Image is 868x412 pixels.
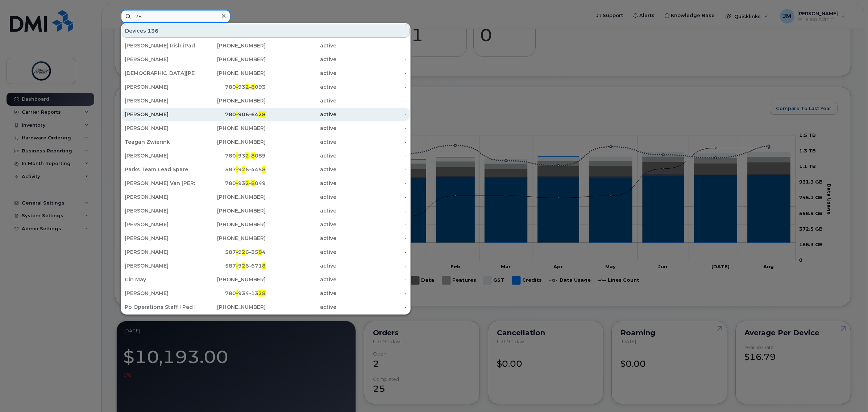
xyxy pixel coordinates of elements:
[125,125,195,132] div: [PERSON_NAME]
[125,42,195,49] div: [PERSON_NAME] Irish iPad
[336,207,407,214] div: -
[195,152,266,159] div: 780 93 - 089
[245,152,249,159] span: 2
[125,180,195,187] div: [PERSON_NAME] Van [PERSON_NAME]
[245,180,249,186] span: 2
[266,303,336,311] div: active
[125,193,195,201] div: [PERSON_NAME]
[336,193,407,201] div: -
[336,42,407,49] div: -
[266,152,336,159] div: active
[122,177,410,190] a: [PERSON_NAME] Van [PERSON_NAME]780-932-8049active-
[195,248,266,256] div: 587 9 6-35 4
[336,221,407,228] div: -
[336,166,407,173] div: -
[245,84,249,90] span: 2
[122,80,410,93] a: [PERSON_NAME]780-932-8093active-
[251,180,255,186] span: 8
[266,235,336,242] div: active
[266,83,336,91] div: active
[125,138,195,146] div: Teagan Zwierink
[242,249,245,255] span: 2
[122,135,410,148] a: Teagan Zwierink[PHONE_NUMBER]active-
[195,138,266,146] div: [PHONE_NUMBER]
[195,97,266,104] div: [PHONE_NUMBER]
[122,204,410,217] a: [PERSON_NAME][PHONE_NUMBER]active-
[125,303,195,311] div: Po Operations Staff I Pad Mini 2
[336,290,407,297] div: -
[122,259,410,272] a: [PERSON_NAME]587-926-6718active-
[258,249,262,255] span: 8
[195,235,266,242] div: [PHONE_NUMBER]
[195,111,266,118] div: 780 906-64
[258,111,266,118] span: 28
[195,207,266,214] div: [PHONE_NUMBER]
[125,152,195,159] div: [PERSON_NAME]
[125,290,195,297] div: [PERSON_NAME]
[336,248,407,256] div: -
[195,70,266,77] div: [PHONE_NUMBER]
[195,276,266,283] div: [PHONE_NUMBER]
[336,83,407,91] div: -
[122,163,410,176] a: Parks Team Lead Spare587-926-4458active-
[122,24,410,38] div: Devices
[148,27,158,34] span: 136
[236,84,238,90] span: -
[336,97,407,104] div: -
[121,10,231,23] input: Find something...
[336,262,407,269] div: -
[195,125,266,132] div: [PHONE_NUMBER]
[195,83,266,91] div: 780 93 - 093
[122,245,410,258] a: [PERSON_NAME]587-926-3584active-
[122,108,410,121] a: [PERSON_NAME]780-906-6428active-
[125,207,195,214] div: [PERSON_NAME]
[125,262,195,269] div: [PERSON_NAME]
[122,190,410,203] a: [PERSON_NAME][PHONE_NUMBER]active-
[266,262,336,269] div: active
[266,111,336,118] div: active
[336,276,407,283] div: -
[336,303,407,311] div: -
[122,67,410,80] a: [DEMOGRAPHIC_DATA][PERSON_NAME][PHONE_NUMBER]active-
[266,125,336,132] div: active
[236,152,238,159] span: -
[242,262,245,269] span: 2
[236,249,238,255] span: -
[122,94,410,107] a: [PERSON_NAME][PHONE_NUMBER]active-
[266,70,336,77] div: active
[236,290,238,297] span: -
[236,111,238,118] span: -
[125,221,195,228] div: [PERSON_NAME]
[125,70,195,77] div: [DEMOGRAPHIC_DATA][PERSON_NAME]
[266,138,336,146] div: active
[336,180,407,187] div: -
[122,53,410,66] a: [PERSON_NAME][PHONE_NUMBER]active-
[236,166,238,173] span: -
[195,290,266,297] div: 780 934-13
[122,300,410,314] a: Po Operations Staff I Pad Mini 2[PHONE_NUMBER]active-
[122,232,410,245] a: [PERSON_NAME][PHONE_NUMBER]active-
[336,56,407,63] div: -
[122,287,410,300] a: [PERSON_NAME]780-934-1328active-
[122,39,410,52] a: [PERSON_NAME] Irish iPad[PHONE_NUMBER]active-
[195,56,266,63] div: [PHONE_NUMBER]
[336,138,407,146] div: -
[195,193,266,201] div: [PHONE_NUMBER]
[125,276,195,283] div: Gin May
[266,248,336,256] div: active
[266,276,336,283] div: active
[262,166,266,173] span: 8
[125,166,195,173] div: Parks Team Lead Spare
[266,180,336,187] div: active
[195,180,266,187] div: 780 93 - 049
[266,221,336,228] div: active
[266,207,336,214] div: active
[125,56,195,63] div: [PERSON_NAME]
[336,152,407,159] div: -
[122,122,410,135] a: [PERSON_NAME][PHONE_NUMBER]active-
[258,290,266,297] span: 28
[125,235,195,242] div: [PERSON_NAME]
[236,262,238,269] span: -
[122,149,410,162] a: [PERSON_NAME]780-932-8089active-
[125,111,195,118] div: [PERSON_NAME]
